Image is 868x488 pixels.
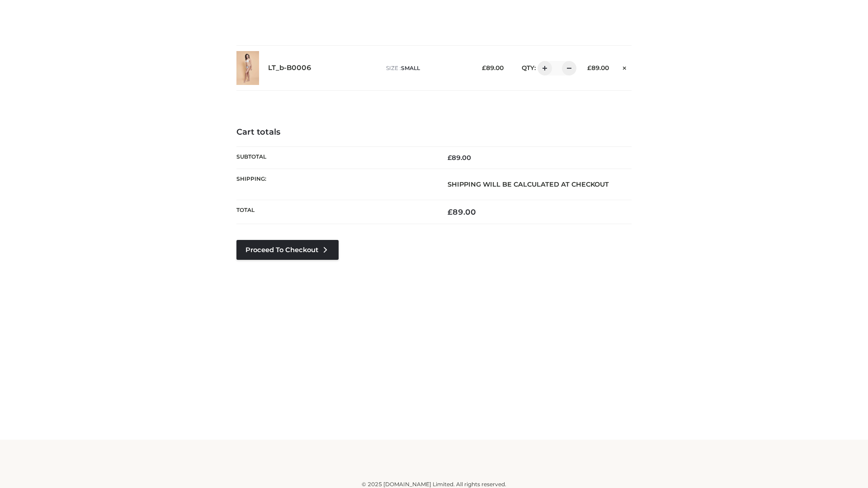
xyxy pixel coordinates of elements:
[482,64,486,71] span: £
[236,127,632,137] h4: Cart totals
[618,61,632,73] a: Remove this item
[268,64,311,72] a: LT_b-B0006
[587,64,609,71] bdi: 89.00
[448,207,453,216] span: £
[587,64,591,71] span: £
[236,200,434,224] th: Total
[386,64,468,72] p: size :
[236,51,259,85] img: LT_b-B0006 - SMALL
[401,65,420,71] span: SMALL
[236,240,339,260] a: Proceed to Checkout
[448,154,471,162] bdi: 89.00
[448,154,452,162] span: £
[482,64,504,71] bdi: 89.00
[448,207,476,216] bdi: 89.00
[448,180,609,188] strong: Shipping will be calculated at checkout
[236,169,434,200] th: Shipping:
[236,146,434,169] th: Subtotal
[513,61,573,75] div: QTY:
